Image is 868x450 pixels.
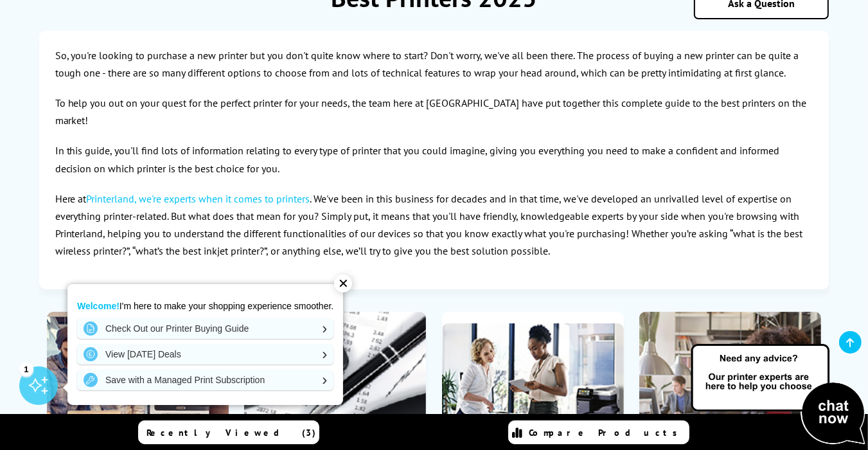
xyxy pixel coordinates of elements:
span: Compare Products [529,427,685,438]
span: Recently Viewed (3) [147,427,317,438]
div: 1 [19,362,33,376]
strong: Welcome! [77,301,120,311]
a: Compare Products [508,420,689,444]
a: Printerland, we're experts when it comes to printers [87,192,310,205]
p: To help you out on your quest for the perfect printer for your needs, the team here at [GEOGRAPHI... [55,94,813,129]
p: Here at . We've been in this business for decades and in that time, we've developed an unrivalled... [55,190,813,260]
p: I'm here to make your shopping experience smoother. [77,300,333,312]
div: ✕ [334,274,352,292]
a: Save with a Managed Print Subscription [77,370,333,390]
a: Check Out our Printer Buying Guide [77,318,333,339]
p: So, you're looking to purchase a new printer but you don't quite know where to start? Don't worry... [55,47,813,82]
p: In this guide, you'll find lots of information relating to every type of printer that you could i... [55,142,813,177]
img: Open Live Chat window [688,342,868,447]
a: Recently Viewed (3) [138,420,319,444]
a: View [DATE] Deals [77,344,333,364]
